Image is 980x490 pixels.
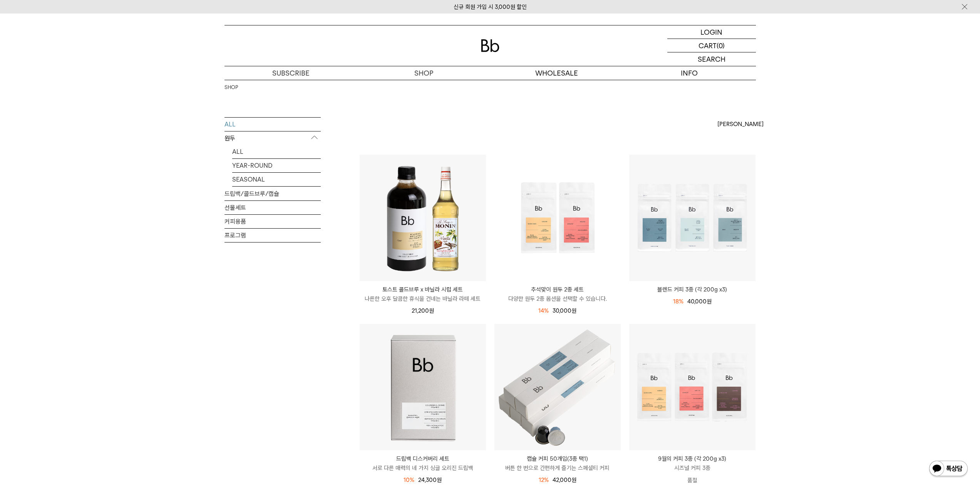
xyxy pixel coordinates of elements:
a: 신규 회원 가입 시 3,000원 할인 [454,3,527,10]
p: 다양한 원두 2종 옵션을 선택할 수 있습니다. [494,294,621,303]
a: LOGIN [667,25,756,39]
img: 로고 [481,39,499,52]
span: 원 [437,477,442,483]
div: 14% [538,306,549,315]
img: 드립백 디스커버리 세트 [360,324,486,450]
p: 나른한 오후 달콤한 휴식을 건네는 바닐라 라떼 세트 [360,294,486,303]
p: WHOLESALE [490,66,623,80]
p: (0) [717,39,725,52]
a: CART (0) [667,39,756,52]
p: 9월의 커피 3종 (각 200g x3) [629,454,756,463]
a: YEAR-ROUND [232,159,321,172]
p: LOGIN [700,25,722,39]
span: 원 [429,307,434,314]
a: 프로그램 [224,229,321,242]
span: 40,000 [687,298,712,305]
div: 10% [404,475,414,485]
span: 원 [707,298,712,305]
p: 토스트 콜드브루 x 바닐라 시럽 세트 [360,285,486,294]
a: 커피용품 [224,215,321,228]
p: 드립백 디스커버리 세트 [360,454,486,463]
p: 버튼 한 번으로 간편하게 즐기는 스페셜티 커피 [494,463,621,473]
div: 18% [673,297,683,306]
div: 12% [539,475,549,485]
p: 원두 [224,131,321,145]
a: 블렌드 커피 3종 (각 200g x3) [629,285,756,294]
img: 9월의 커피 3종 (각 200g x3) [629,324,756,450]
a: ALL [232,145,321,158]
p: INFO [623,66,756,80]
p: CART [699,39,717,52]
span: 21,200 [412,307,434,314]
span: 24,300 [418,477,442,483]
a: 추석맞이 원두 2종 세트 다양한 원두 2종 옵션을 선택할 수 있습니다. [494,285,621,303]
span: 원 [571,477,576,483]
p: 캡슐 커피 50개입(3종 택1) [494,454,621,463]
span: [PERSON_NAME] [717,120,764,129]
img: 카카오톡 채널 1:1 채팅 버튼 [928,460,968,478]
a: SEASONAL [232,173,321,186]
p: SEARCH [698,52,725,66]
p: 서로 다른 매력의 네 가지 싱글 오리진 드립백 [360,463,486,473]
p: 시즈널 커피 3종 [629,463,756,473]
span: 30,000 [553,307,576,314]
span: 원 [571,307,576,314]
a: 드립백/콜드브루/캡슐 [224,187,321,200]
p: 추석맞이 원두 2종 세트 [494,285,621,294]
a: SHOP [357,66,490,80]
img: 토스트 콜드브루 x 바닐라 시럽 세트 [360,155,486,281]
img: 추석맞이 원두 2종 세트 [494,155,621,281]
a: ALL [224,118,321,131]
p: 품절 [629,473,756,488]
span: 42,000 [553,477,576,483]
a: 선물세트 [224,201,321,214]
a: 캡슐 커피 50개입(3종 택1) 버튼 한 번으로 간편하게 즐기는 스페셜티 커피 [494,454,621,473]
a: 토스트 콜드브루 x 바닐라 시럽 세트 나른한 오후 달콤한 휴식을 건네는 바닐라 라떼 세트 [360,285,486,303]
a: SHOP [224,84,238,91]
img: 캡슐 커피 50개입(3종 택1) [494,324,621,450]
img: 블렌드 커피 3종 (각 200g x3) [629,155,756,281]
a: SUBSCRIBE [224,66,357,80]
a: 9월의 커피 3종 (각 200g x3) 시즈널 커피 3종 [629,454,756,473]
a: 드립백 디스커버리 세트 서로 다른 매력의 네 가지 싱글 오리진 드립백 [360,454,486,473]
